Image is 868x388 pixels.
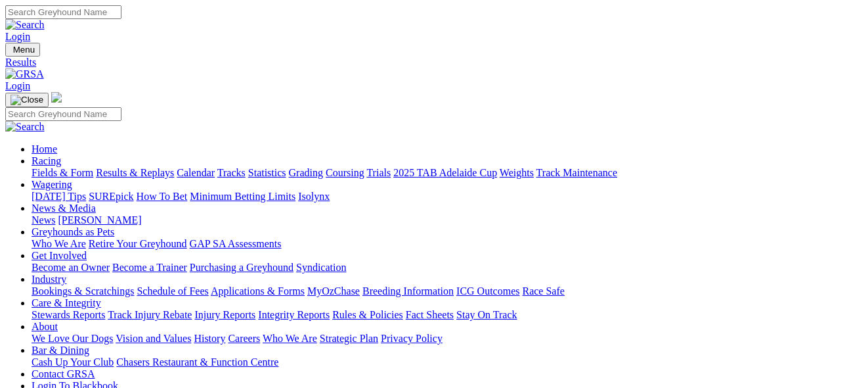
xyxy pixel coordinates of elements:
a: Statistics [248,167,286,178]
a: Stay On Track [456,309,517,320]
div: Racing [32,167,863,179]
div: Get Involved [32,262,863,274]
a: Bar & Dining [32,345,89,356]
div: Care & Integrity [32,309,863,321]
a: Cash Up Your Club [32,356,114,368]
img: logo-grsa-white.png [51,92,62,103]
a: Breeding Information [362,285,454,297]
a: [PERSON_NAME] [58,214,141,226]
img: Close [11,95,43,105]
div: Bar & Dining [32,356,863,368]
div: Industry [32,285,863,297]
a: Calendar [177,167,215,178]
div: Greyhounds as Pets [32,238,863,250]
a: We Love Our Dogs [32,333,113,344]
a: News [32,214,55,226]
span: Menu [13,45,35,55]
a: Stewards Reports [32,309,105,320]
a: Schedule of Fees [137,285,208,297]
a: 2025 TAB Adelaide Cup [393,167,497,178]
a: Home [32,143,57,155]
a: Who We Are [32,238,86,249]
a: Bookings & Scratchings [32,285,134,297]
a: Become a Trainer [112,262,187,273]
a: Grading [289,167,323,178]
input: Search [5,5,121,19]
a: Vision and Values [116,333,191,344]
a: Trials [366,167,391,178]
a: Retire Your Greyhound [89,238,187,249]
a: Industry [32,274,66,285]
a: Get Involved [32,250,87,261]
a: About [32,321,58,332]
a: GAP SA Assessments [190,238,282,249]
a: SUREpick [89,191,133,202]
a: Coursing [326,167,364,178]
a: Rules & Policies [332,309,403,320]
a: MyOzChase [307,285,360,297]
a: Chasers Restaurant & Function Centre [116,356,278,368]
a: Careers [228,333,260,344]
a: News & Media [32,203,96,214]
a: Weights [500,167,534,178]
div: About [32,333,863,345]
a: Results & Replays [96,167,174,178]
a: Race Safe [522,285,564,297]
button: Toggle navigation [5,93,49,107]
a: Login [5,80,30,91]
a: Applications & Forms [211,285,305,297]
a: Fields & Form [32,167,93,178]
button: Toggle navigation [5,43,40,57]
a: Strategic Plan [320,333,378,344]
a: Track Maintenance [536,167,617,178]
a: Purchasing a Greyhound [190,262,293,273]
a: How To Bet [137,191,188,202]
a: Become an Owner [32,262,110,273]
a: Care & Integrity [32,297,101,308]
a: Wagering [32,179,72,190]
a: Syndication [296,262,346,273]
a: Integrity Reports [258,309,330,320]
a: Contact GRSA [32,368,95,379]
a: Login [5,31,30,42]
a: Greyhounds as Pets [32,226,114,237]
img: GRSA [5,68,44,80]
a: Isolynx [298,191,330,202]
a: Privacy Policy [381,333,443,344]
a: Results [5,57,863,68]
a: Minimum Betting Limits [190,191,295,202]
a: [DATE] Tips [32,191,86,202]
a: Fact Sheets [406,309,454,320]
a: Racing [32,155,61,166]
a: Track Injury Rebate [108,309,192,320]
img: Search [5,121,45,133]
a: History [194,333,225,344]
div: Wagering [32,191,863,203]
a: Injury Reports [194,309,255,320]
a: Who We Are [263,333,317,344]
div: News & Media [32,214,863,226]
input: Search [5,107,121,121]
img: Search [5,19,45,31]
a: ICG Outcomes [456,285,519,297]
a: Tracks [217,167,246,178]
